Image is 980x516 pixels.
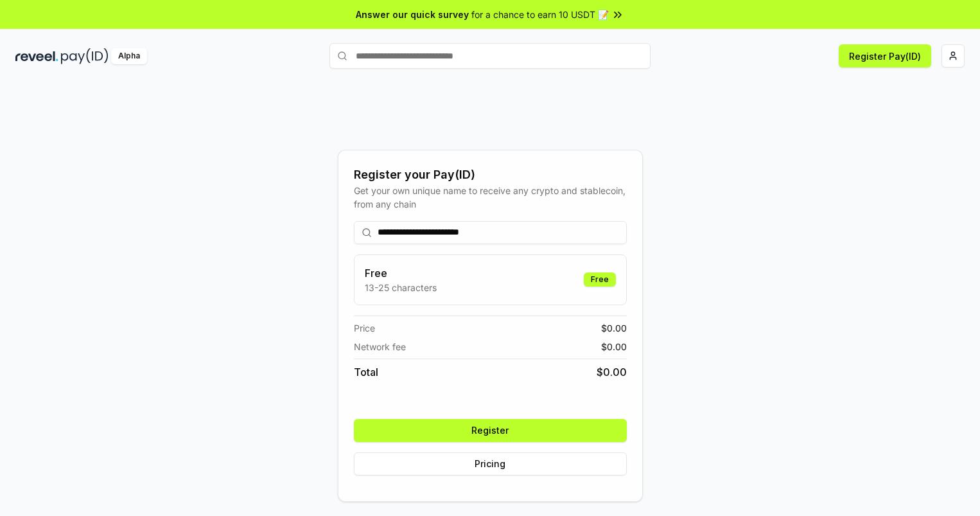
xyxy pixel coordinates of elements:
[354,321,375,335] span: Price
[597,364,627,380] span: $ 0.00
[356,8,469,21] span: Answer our quick survey
[601,321,627,335] span: $ 0.00
[354,419,627,442] button: Register
[354,340,406,353] span: Network fee
[354,364,378,380] span: Total
[839,44,931,67] button: Register Pay(ID)
[601,340,627,353] span: $ 0.00
[111,48,147,64] div: Alpha
[61,48,109,64] img: pay_id
[365,281,437,294] p: 13-25 characters
[471,8,609,21] span: for a chance to earn 10 USDT 📝
[354,184,627,211] div: Get your own unique name to receive any crypto and stablecoin, from any chain
[365,265,437,281] h3: Free
[15,48,58,64] img: reveel_dark
[354,452,627,476] button: Pricing
[584,272,616,287] div: Free
[354,166,627,184] div: Register your Pay(ID)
